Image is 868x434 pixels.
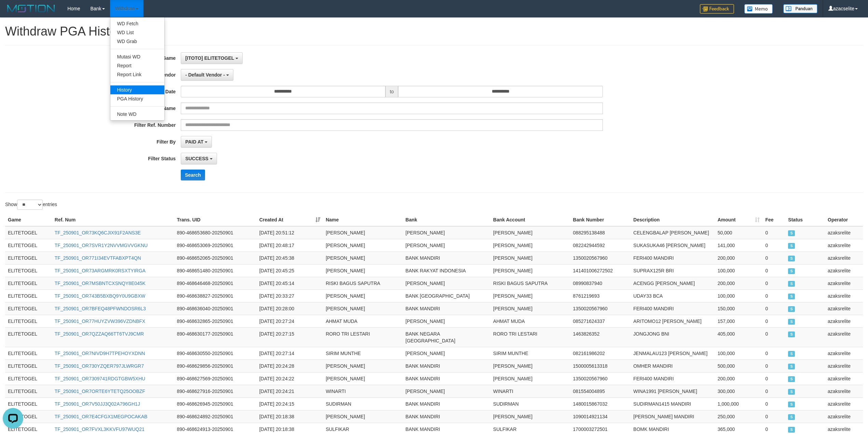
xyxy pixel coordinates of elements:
td: [PERSON_NAME] [490,252,570,264]
td: 1500005613318 [570,360,631,372]
td: [DATE] 20:45:14 [257,277,323,289]
td: ELITETOGEL [5,277,52,289]
td: 200,000 [715,372,763,385]
td: 300,000 [715,385,763,397]
td: WINA1991 [PERSON_NAME] [630,385,715,397]
a: TF_250901_OR77HUYZVW396VZDNBFX [55,318,145,324]
td: azaksrelite [825,385,863,397]
a: WD Fetch [110,19,164,28]
td: 1463826352 [570,327,631,347]
td: azaksrelite [825,372,863,385]
span: SUCCESS [788,351,795,357]
a: TF_250901_OR7V50JJ3Q02A796GH1J [55,401,140,407]
span: SUCCESS [788,306,795,312]
td: [PERSON_NAME] [490,289,570,302]
td: ELITETOGEL [5,252,52,264]
td: [PERSON_NAME] [490,226,570,239]
span: SUCCESS [788,331,795,337]
select: Showentries [17,200,43,210]
td: [PERSON_NAME] [403,347,491,360]
td: [DATE] 20:24:21 [257,385,323,397]
td: [PERSON_NAME] [323,239,403,252]
td: 157,000 [715,315,763,327]
td: 0 [762,264,785,277]
td: ELITETOGEL [5,385,52,397]
td: 890-468624892-20250901 [174,410,256,423]
td: [PERSON_NAME] [490,372,570,385]
img: Button%20Memo.svg [744,4,773,14]
th: Amount: activate to sort column ascending [715,214,763,226]
td: 890-468626945-20250901 [174,397,256,410]
td: 890-468653069-20250901 [174,239,256,252]
td: [PERSON_NAME] [323,372,403,385]
td: azaksrelite [825,252,863,264]
td: azaksrelite [825,226,863,239]
td: [DATE] 20:24:15 [257,397,323,410]
span: SUCCESS [788,319,795,325]
td: SIRIM MUNTHE [323,347,403,360]
td: 890-468636040-20250901 [174,302,256,315]
td: [DATE] 20:48:17 [257,239,323,252]
a: WD List [110,28,164,37]
span: SUCCESS [788,427,795,433]
td: BANK [GEOGRAPHIC_DATA] [403,289,491,302]
td: [PERSON_NAME] [403,226,491,239]
button: SUCCESS [181,153,217,164]
a: TF_250901_OR7FVXL3KKVFU97WUQ21 [55,426,145,432]
td: azaksrelite [825,360,863,372]
td: [DATE] 20:27:15 [257,327,323,347]
a: TF_250901_OR7SVR1Y2NVVMGVVGKNU [55,243,148,248]
a: TF_250901_OR730YZQER797JLWRGR7 [55,363,144,369]
td: BANK MANDIRI [403,372,491,385]
h1: Withdraw PGA History [5,25,863,38]
a: Report Link [110,70,164,79]
td: 1090014921134 [570,410,631,423]
td: SUDIRMAN [323,397,403,410]
td: azaksrelite [825,410,863,423]
td: [PERSON_NAME] [490,410,570,423]
label: Show entries [5,200,57,210]
td: ELITETOGEL [5,372,52,385]
span: SUCCESS [788,402,795,407]
span: SUCCESS [788,268,795,274]
span: SUCCESS [788,294,795,299]
td: [PERSON_NAME] [490,302,570,315]
td: SUDIRMAN [490,397,570,410]
td: 0 [762,226,785,239]
span: SUCCESS [788,414,795,420]
td: 0 [762,397,785,410]
span: - Default Vendor - [185,72,225,78]
td: [PERSON_NAME] [403,315,491,327]
td: RISKI BAGUS SAPUTRA [323,277,403,289]
span: PAID AT [185,139,203,145]
td: CELENGBALAP [PERSON_NAME] [630,226,715,239]
a: TF_250901_OR771I34EVTFABXPT4QN [55,255,141,261]
td: 200,000 [715,252,763,264]
a: TF_250901_OR73KQ6CJIX91F2ANS3E [55,230,141,235]
td: azaksrelite [825,264,863,277]
td: ELITETOGEL [5,315,52,327]
td: 082161986202 [570,347,631,360]
td: [PERSON_NAME] [323,226,403,239]
td: ELITETOGEL [5,226,52,239]
a: WD Grab [110,37,164,46]
td: 1,000,000 [715,397,763,410]
td: SUKASUKA46 [PERSON_NAME] [630,239,715,252]
th: Description [630,214,715,226]
td: azaksrelite [825,277,863,289]
td: 100,000 [715,289,763,302]
td: FERI400 MANDIRI [630,252,715,264]
button: [ITOTO] ELITETOGEL [181,52,243,64]
td: ELITETOGEL [5,327,52,347]
button: Search [181,169,205,180]
td: AHMAT MUDA [490,315,570,327]
td: 8761219693 [570,289,631,302]
span: SUCCESS [788,243,795,249]
button: Open LiveChat chat widget [3,3,23,23]
td: [PERSON_NAME] [403,239,491,252]
th: Created At: activate to sort column ascending [257,214,323,226]
th: Bank Account [490,214,570,226]
td: WINARTI [323,385,403,397]
td: 141,000 [715,239,763,252]
td: RISKI BAGUS SAPUTRA [490,277,570,289]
